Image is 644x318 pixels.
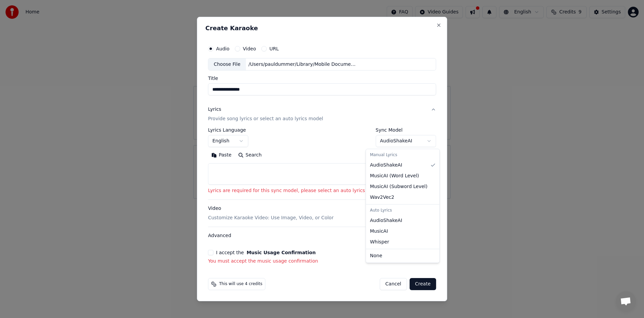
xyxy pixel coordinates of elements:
[370,173,419,179] span: MusicAI ( Word Level )
[370,162,402,169] span: AudioShakeAI
[370,217,402,224] span: AudioShakeAI
[370,194,394,201] span: Wav2Vec2
[370,239,389,245] span: Whisper
[367,150,438,160] div: Manual Lyrics
[370,228,388,235] span: MusicAI
[367,206,438,215] div: Auto Lyrics
[370,253,382,259] span: None
[370,183,427,190] span: MusicAI ( Subword Level )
